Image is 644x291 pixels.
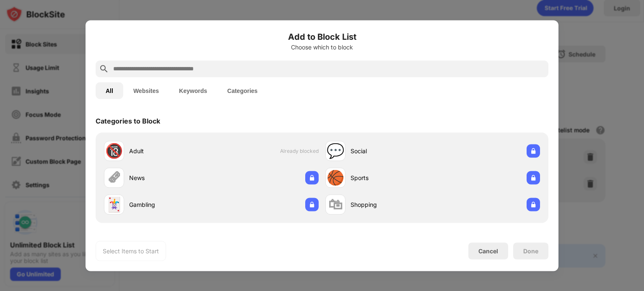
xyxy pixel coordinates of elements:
[328,196,343,213] div: 🛍
[351,147,433,155] div: Social
[96,82,123,99] button: All
[107,169,121,186] div: 🗞
[217,82,267,99] button: Categories
[99,64,109,74] img: search.svg
[96,30,548,43] h6: Add to Block List
[327,142,344,160] div: 💬
[96,116,160,125] div: Categories to Block
[478,247,498,255] div: Cancel
[129,147,211,155] div: Adult
[105,196,123,213] div: 🃏
[96,44,548,50] div: Choose which to block
[169,82,217,99] button: Keywords
[103,247,159,255] div: Select Items to Start
[280,148,319,154] span: Already blocked
[351,173,433,182] div: Sports
[327,169,344,186] div: 🏀
[523,247,538,254] div: Done
[123,82,169,99] button: Websites
[129,200,211,209] div: Gambling
[351,200,433,209] div: Shopping
[105,142,123,160] div: 🔞
[129,173,211,182] div: News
